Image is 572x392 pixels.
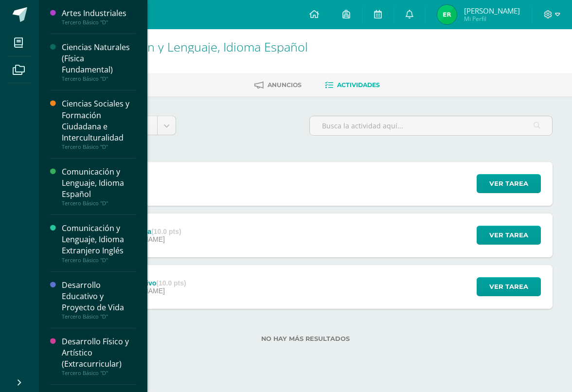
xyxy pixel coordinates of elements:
[62,223,136,263] a: Comunicación y Lenguaje, Idioma Extranjero InglésTercero Básico "D"
[76,40,308,53] h1: Comunicación y Lenguaje, Idioma Español
[477,174,541,193] button: Ver tarea
[464,15,520,23] span: Mi Perfil
[156,279,186,287] strong: (10.0 pts)
[62,336,136,370] div: Desarrollo Físico y Artístico (Extracurricular)
[477,226,541,245] button: Ver tarea
[62,336,136,376] a: Desarrollo Físico y Artístico (Extracurricular)Tercero Básico "D"
[325,77,380,93] a: Actividades
[62,8,136,26] a: Artes IndustrialesTercero Básico "D"
[268,81,302,89] span: Anuncios
[62,8,136,19] div: Artes Industriales
[62,223,136,256] div: Comunicación y Lenguaje, Idioma Extranjero Inglés
[62,370,136,376] div: Tercero Básico "D"
[62,257,136,264] div: Tercero Básico "D"
[310,116,552,135] input: Busca la actividad aquí...
[151,228,181,235] strong: (10.0 pts)
[62,98,136,143] div: Ciencias Sociales y Formación Ciudadana e Interculturalidad
[62,280,136,320] a: Desarrollo Educativo y Proyecto de VidaTercero Básico "D"
[62,166,136,200] div: Comunicación y Lenguaje, Idioma Español
[62,42,136,75] div: Ciencias Naturales (Física Fundamental)
[62,42,136,82] a: Ciencias Naturales (Física Fundamental)Tercero Básico "D"
[62,200,136,207] div: Tercero Básico "D"
[437,5,457,24] img: 5dbbd093f78b49a3657c715b2bbd5be6.png
[62,143,136,150] div: Tercero Básico "D"
[489,278,528,296] span: Ver tarea
[489,226,528,244] span: Ver tarea
[477,277,541,296] button: Ver tarea
[464,6,520,16] span: [PERSON_NAME]
[58,335,553,342] label: No hay más resultados
[489,175,528,193] span: Ver tarea
[62,75,136,82] div: Tercero Básico "D"
[76,53,308,63] div: Tercero Básico 'D'
[62,313,136,320] div: Tercero Básico "D"
[62,280,136,313] div: Desarrollo Educativo y Proyecto de Vida
[76,38,308,55] a: Comunicación y Lenguaje, Idioma Español
[337,81,380,89] span: Actividades
[62,166,136,207] a: Comunicación y Lenguaje, Idioma EspañolTercero Básico "D"
[62,98,136,150] a: Ciencias Sociales y Formación Ciudadana e InterculturalidadTercero Básico "D"
[62,19,136,26] div: Tercero Básico "D"
[254,77,302,93] a: Anuncios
